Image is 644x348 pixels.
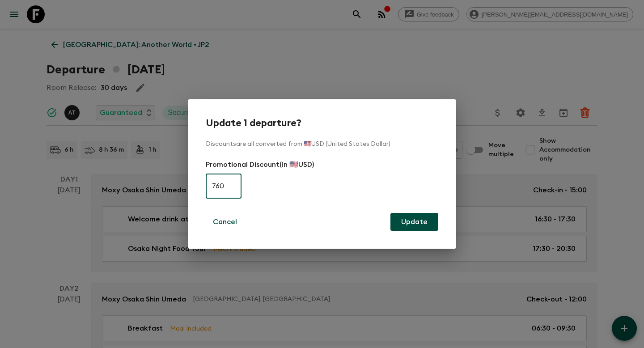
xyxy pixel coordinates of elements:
[213,216,237,227] p: Cancel
[206,117,438,129] h2: Update 1 departure?
[206,159,438,170] p: Promotional Discount (in 🇺🇸USD)
[206,140,438,149] p: Discounts are all converted from 🇺🇸USD (United States Dollar)
[390,213,438,231] button: Update
[206,213,244,231] button: Cancel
